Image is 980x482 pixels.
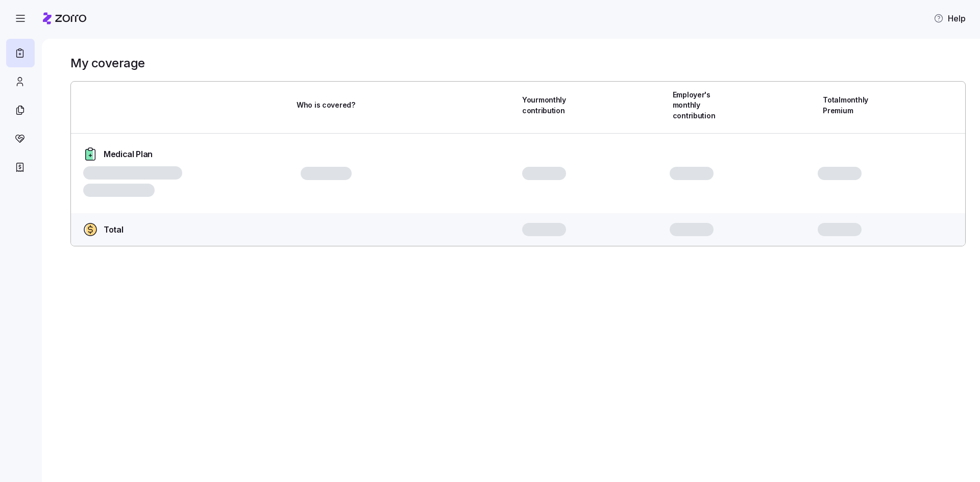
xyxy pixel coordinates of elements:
span: Total [104,223,123,236]
span: Employer's monthly contribution [673,90,740,121]
span: Who is covered? [297,100,355,110]
h1: My coverage [70,55,145,71]
span: Medical Plan [104,148,153,161]
span: Help [934,12,966,24]
button: Help [925,8,974,29]
span: Your monthly contribution [522,95,589,116]
span: Total monthly Premium [823,95,890,116]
